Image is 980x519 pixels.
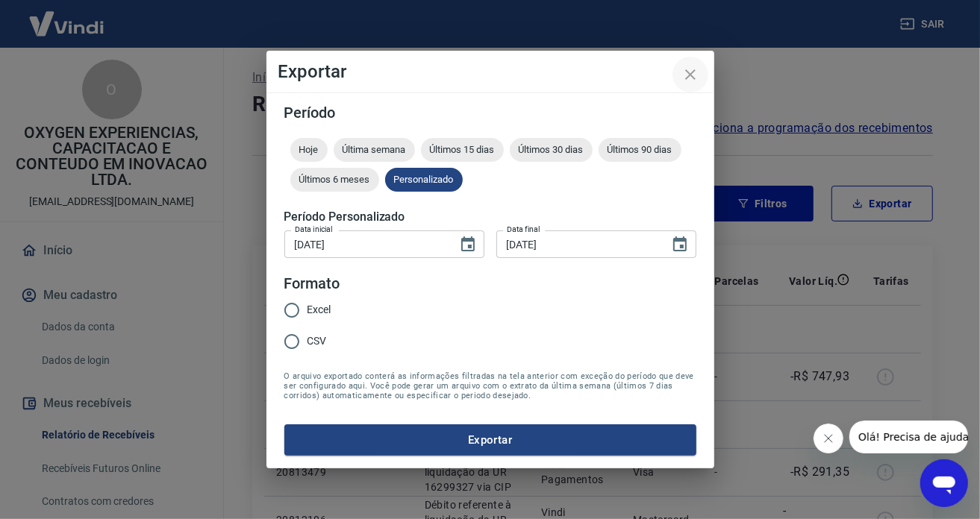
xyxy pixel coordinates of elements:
[9,10,125,22] span: Olá! Precisa de ajuda?
[284,230,447,258] input: DD/MM/YYYY
[507,224,540,235] label: Data final
[284,210,696,224] h5: Período Personalizado
[496,230,659,258] input: DD/MM/YYYY
[290,168,379,192] div: Últimos 6 meses
[672,57,708,92] button: close
[290,174,379,185] span: Últimos 6 meses
[453,230,483,259] button: Choose date, selected date is 9 de set de 2025
[510,138,593,162] div: Últimos 30 dias
[308,333,327,349] span: CSV
[278,63,702,81] h4: Exportar
[421,144,504,155] span: Últimos 15 dias
[308,302,331,318] span: Excel
[385,168,463,192] div: Personalizado
[284,105,696,120] h5: Período
[510,144,593,155] span: Últimos 30 dias
[421,138,504,162] div: Últimos 15 dias
[849,421,968,453] iframe: Mensagem da empresa
[814,424,843,453] iframe: Fechar mensagem
[920,459,968,507] iframe: Botão para abrir a janela de mensagens
[284,273,340,295] legend: Formato
[599,138,681,162] div: Últimos 90 dias
[599,144,681,155] span: Últimos 90 dias
[284,371,696,400] span: O arquivo exportado conterá as informações filtradas na tela anterior com exceção do período que ...
[385,174,463,185] span: Personalizado
[290,138,328,162] div: Hoje
[295,224,333,235] label: Data inicial
[290,144,328,155] span: Hoje
[665,230,695,259] button: Choose date, selected date is 30 de set de 2025
[334,138,415,162] div: Última semana
[284,424,696,456] button: Exportar
[334,144,415,155] span: Última semana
